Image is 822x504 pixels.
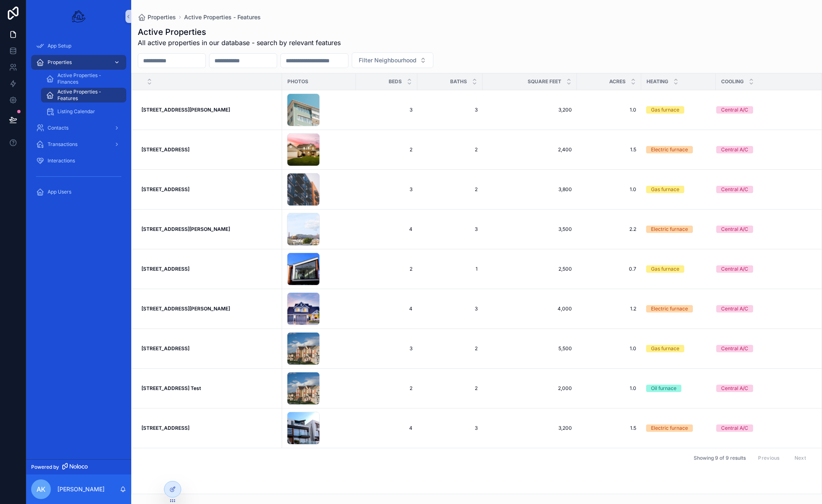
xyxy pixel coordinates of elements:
div: Central A/C [721,106,748,114]
span: Listing Calendar [57,108,95,115]
a: 2,500 [487,266,572,272]
span: Active Properties - Finances [57,72,118,85]
a: 2,400 [487,146,572,153]
span: 0.7 [582,266,636,272]
a: Gas furnace [646,186,711,193]
a: Central A/C [716,345,813,352]
span: 1 [422,266,478,272]
a: Active Properties - Finances [41,71,126,86]
a: 4 [361,226,412,233]
a: [STREET_ADDRESS][PERSON_NAME] [141,306,277,312]
span: 3 [422,107,478,113]
a: [STREET_ADDRESS] [141,146,277,153]
a: 1.5 [582,146,636,153]
a: App Setup [31,39,126,53]
div: Gas furnace [651,186,679,193]
div: Central A/C [721,226,748,233]
a: Central A/C [716,106,813,114]
span: 2 [422,345,478,352]
a: Central A/C [716,305,813,312]
span: Beds [389,78,402,85]
strong: [STREET_ADDRESS] [141,425,189,431]
a: Central A/C [716,226,813,233]
span: 3 [422,226,478,233]
span: 4 [361,306,412,312]
a: 1.5 [582,425,636,431]
span: Interactions [48,157,75,164]
div: Gas furnace [651,345,679,352]
a: Central A/C [716,146,813,153]
div: Electric furnace [651,146,688,153]
button: Select Button [352,52,433,68]
a: 1.0 [582,385,636,392]
a: Central A/C [716,385,813,392]
a: 3,500 [487,226,572,233]
div: Central A/C [721,424,748,432]
a: Active Properties - Features [184,13,261,21]
h1: Active Properties [138,26,341,38]
span: 3 [361,107,412,113]
a: 4,000 [487,306,572,312]
span: Active Properties - Features [57,89,118,102]
a: 2,000 [487,385,572,392]
span: 2 [361,266,412,272]
div: Gas furnace [651,265,679,273]
a: 2 [361,146,412,153]
a: 3,200 [487,107,572,113]
a: [STREET_ADDRESS] [141,186,277,193]
span: Contacts [48,125,68,131]
a: App Users [31,185,126,199]
a: Properties [138,13,176,21]
span: Square feet [528,78,561,85]
a: Properties [31,55,126,70]
div: Central A/C [721,186,748,193]
span: Properties [48,59,72,66]
a: 1.0 [582,107,636,113]
a: Central A/C [716,424,813,432]
strong: [STREET_ADDRESS] [141,146,189,153]
p: [PERSON_NAME] [57,485,105,493]
strong: [STREET_ADDRESS] [141,186,189,192]
a: 3,200 [487,425,572,431]
a: 1.2 [582,306,636,312]
a: Oil furnace [646,385,711,392]
span: Heating [647,78,668,85]
a: 3,800 [487,186,572,193]
a: 5,500 [487,345,572,352]
a: [STREET_ADDRESS][PERSON_NAME] [141,226,277,233]
strong: [STREET_ADDRESS][PERSON_NAME] [141,107,230,113]
a: [STREET_ADDRESS] [141,345,277,352]
div: Electric furnace [651,305,688,312]
a: 3 [361,345,412,352]
div: Electric furnace [651,424,688,432]
a: Interactions [31,153,126,168]
a: 1.0 [582,345,636,352]
a: 4 [361,425,412,431]
strong: [STREET_ADDRESS] [141,345,189,351]
a: 3 [422,306,478,312]
span: 2 [422,146,478,153]
span: 2 [361,385,412,392]
a: Central A/C [716,265,813,273]
a: 2.2 [582,226,636,233]
div: Electric furnace [651,226,688,233]
span: App Setup [48,43,71,49]
strong: [STREET_ADDRESS][PERSON_NAME] [141,226,230,232]
div: Central A/C [721,265,748,273]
